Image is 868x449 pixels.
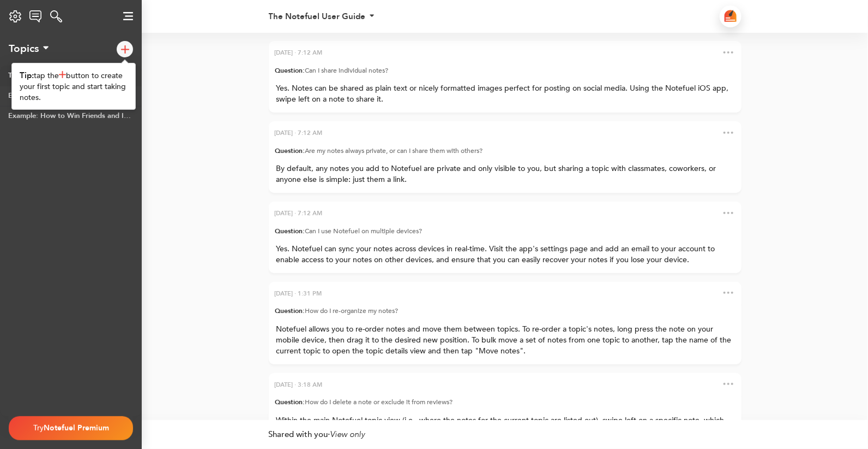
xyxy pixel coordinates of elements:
[305,306,399,315] span: How do I re-organize my notes?
[275,66,305,75] span: Question:
[275,127,323,139] div: [DATE] · 7:12 AM
[725,10,737,22] img: logo
[269,13,366,21] div: The Notefuel User Guide
[17,417,124,439] div: Try
[724,132,733,134] img: dots.png
[275,146,305,155] span: Question:
[275,47,323,58] div: [DATE] · 7:12 AM
[275,379,323,391] div: [DATE] · 3:18 AM
[269,429,328,440] span: Shared with you
[305,227,423,235] span: Can I use Notefuel on multiple devices?
[275,227,305,235] span: Question:
[305,146,483,155] span: Are my notes always private, or can I share them with others?
[275,398,305,406] span: Question:
[121,45,129,54] img: logo
[305,66,389,75] span: Can I share individual notes?
[50,10,62,22] img: logo
[724,383,733,385] img: dots.png
[724,292,733,294] img: dots.png
[276,244,718,265] span: Yes. Notefuel can sync your notes across devices in real-time. Visit the app's settings page and ...
[269,420,742,440] div: ·
[44,423,109,433] span: Notefuel Premium
[724,51,733,54] img: dots.png
[275,208,323,219] div: [DATE] · 7:12 AM
[20,70,128,103] div: tap the button to create your first topic and start taking notes.
[59,71,66,78] img: addTopic.png
[724,212,733,214] img: dots.png
[123,12,133,20] img: logo
[276,83,731,104] span: Yes. Notes can be shared as plain text or nicely formatted images perfect for posting on social m...
[20,70,34,81] span: Tip:
[29,10,42,22] img: logo
[330,429,365,440] span: View only
[275,306,305,315] span: Question:
[276,415,727,436] span: Within the main Notefuel topic view (i.e., where the notes for the current topic are listed out),...
[276,324,734,356] span: Notefuel allows you to re-order notes and move them between topics. To re-order a topic's notes, ...
[276,163,719,185] span: By default, any notes you add to Notefuel are private and only visible to you, but sharing a topi...
[305,398,453,406] span: How do I delete a note or exclude it from reviews?
[275,288,322,299] div: [DATE] · 1:31 PM
[9,43,39,55] div: Topics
